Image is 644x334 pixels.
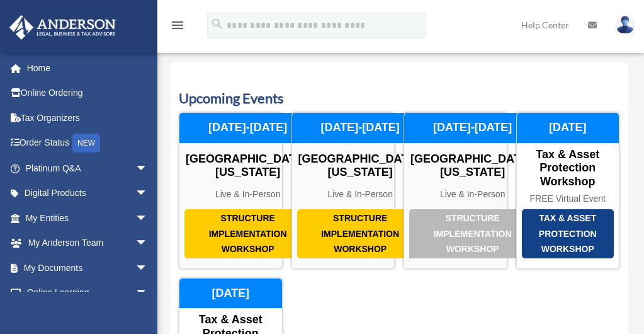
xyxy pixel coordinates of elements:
a: menu [170,22,185,33]
div: [DATE]-[DATE] [292,113,429,143]
span: arrow_drop_down [135,181,161,207]
a: Tax & Asset Protection Workshop Tax & Asset Protection Workshop FREE Virtual Event [DATE] [516,112,620,269]
img: User Pic [616,16,635,34]
a: Online Ordering [9,81,167,106]
div: Structure Implementation Workshop [409,209,536,258]
a: My Documentsarrow_drop_down [9,255,167,280]
div: FREE Virtual Event [517,193,619,204]
a: Structure Implementation Workshop [GEOGRAPHIC_DATA], [US_STATE] Live & In-Person [DATE]-[DATE] [291,112,395,269]
span: arrow_drop_down [135,205,161,231]
div: Structure Implementation Workshop [184,209,311,258]
div: [DATE] [517,113,619,143]
span: arrow_drop_down [135,156,161,181]
a: Order StatusNEW [9,130,167,156]
div: Live & In-Person [179,189,316,200]
div: [DATE]-[DATE] [179,113,316,143]
img: Anderson Advisors Platinum Portal [6,15,120,40]
i: search [210,17,224,31]
div: Live & In-Person [404,189,541,200]
span: arrow_drop_down [135,255,161,281]
div: Tax & Asset Protection Workshop [517,148,619,189]
a: Home [9,55,167,81]
div: [GEOGRAPHIC_DATA], [US_STATE] [292,153,429,180]
a: Tax Organizers [9,105,167,130]
a: Platinum Q&Aarrow_drop_down [9,156,167,181]
a: My Anderson Teamarrow_drop_down [9,231,167,256]
div: [GEOGRAPHIC_DATA], [US_STATE] [179,153,316,180]
a: Structure Implementation Workshop [GEOGRAPHIC_DATA], [US_STATE] Live & In-Person [DATE]-[DATE] [404,112,507,269]
a: Digital Productsarrow_drop_down [9,181,167,206]
div: [DATE]-[DATE] [404,113,541,143]
div: [GEOGRAPHIC_DATA], [US_STATE] [404,153,541,180]
div: [DATE] [179,279,282,309]
div: Live & In-Person [292,189,429,200]
div: NEW [72,134,100,153]
i: menu [170,18,185,33]
a: Online Learningarrow_drop_down [9,280,167,306]
a: Structure Implementation Workshop [GEOGRAPHIC_DATA], [US_STATE] Live & In-Person [DATE]-[DATE] [179,112,283,269]
span: arrow_drop_down [135,280,161,306]
div: Tax & Asset Protection Workshop [522,209,614,258]
div: Structure Implementation Workshop [297,209,424,258]
span: arrow_drop_down [135,231,161,256]
h3: Upcoming Events [179,89,619,108]
a: My Entitiesarrow_drop_down [9,205,167,231]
